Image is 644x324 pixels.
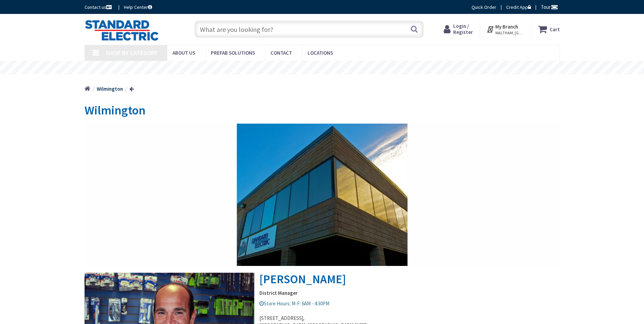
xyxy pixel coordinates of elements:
rs-layer: Coronavirus: Our Commitment to Our Employees and Customers [215,65,430,72]
a: Help Center [124,4,152,11]
span: Contact [271,50,292,56]
span: Store Hours: M-F: 6AM - 4:30PM [259,300,329,307]
a: Credit App [506,4,531,11]
a: Login / Register [444,23,473,35]
strong: My Branch [495,23,518,30]
a: Quick Order [472,4,496,11]
span: Login / Register [453,23,473,35]
span: About Us [172,50,195,56]
h2: [PERSON_NAME] [85,124,560,286]
span: Wilmington [85,103,146,118]
img: wilmington-building1170x350_1.jpg [85,124,560,266]
img: Standard Electric [85,20,159,41]
span: Shop By Category [106,49,158,57]
strong: Wilmington [97,86,123,92]
input: What are you looking for? [195,21,424,38]
span: WALTHAM, [GEOGRAPHIC_DATA] [495,30,524,36]
strong: District Manager [85,289,560,296]
a: Cart [538,23,560,35]
strong: Cart [550,23,560,35]
span: Locations [308,50,333,56]
a: Contact us [85,4,113,11]
span: Tour [541,4,558,10]
div: My Branch WALTHAM, [GEOGRAPHIC_DATA] [486,23,524,35]
span: Prefab Solutions [211,50,255,56]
